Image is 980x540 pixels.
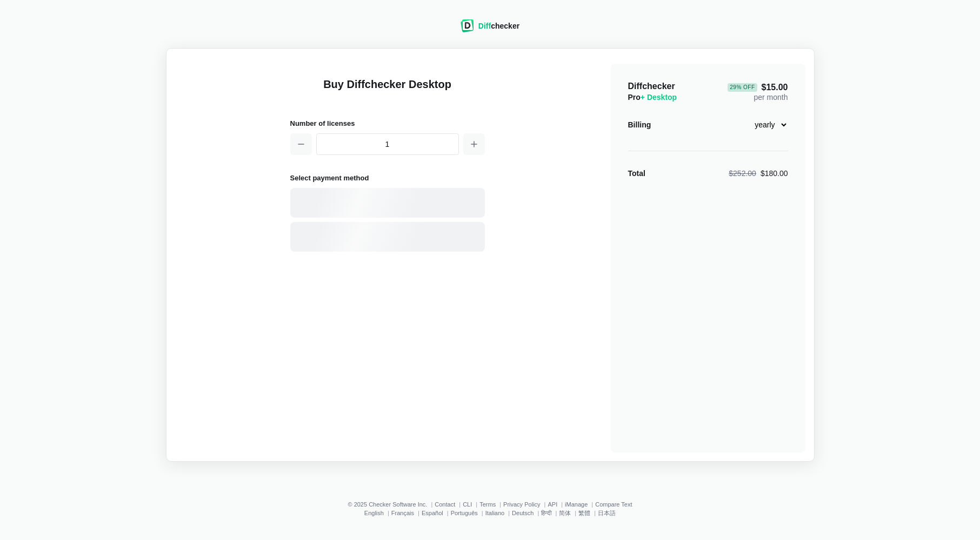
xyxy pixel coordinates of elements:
[348,501,435,508] li: © 2025 Checker Software Inc.
[559,510,571,516] a: 简体
[451,510,478,516] a: Português
[478,22,491,30] span: Diff
[548,501,557,508] a: API
[728,81,788,103] div: per month
[461,25,519,34] a: Diffchecker logoDiffchecker
[316,133,459,155] input: 1
[628,82,675,91] span: Diffchecker
[565,501,588,508] a: iManage
[485,510,504,516] a: Italiano
[364,510,384,516] a: English
[463,501,472,508] a: CLI
[478,21,519,31] div: checker
[461,19,474,32] img: Diffchecker logo
[503,501,540,508] a: Privacy Policy
[290,77,485,105] h1: Buy Diffchecker Desktop
[598,510,616,516] a: 日本語
[628,93,677,102] span: Pro
[728,83,788,92] span: $15.00
[435,501,455,508] a: Contact
[290,172,485,184] h2: Select payment method
[641,93,677,102] span: + Desktop
[422,510,443,516] a: Español
[578,510,590,516] a: 繁體
[391,510,414,516] a: Français
[628,169,645,178] strong: Total
[729,169,756,178] span: $252.00
[290,118,485,129] h2: Number of licenses
[595,501,632,508] a: Compare Text
[729,168,788,179] div: $180.00
[628,119,651,130] div: Billing
[541,510,551,516] a: हिन्दी
[728,83,757,92] div: 29 % Off
[479,501,496,508] a: Terms
[512,510,534,516] a: Deutsch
